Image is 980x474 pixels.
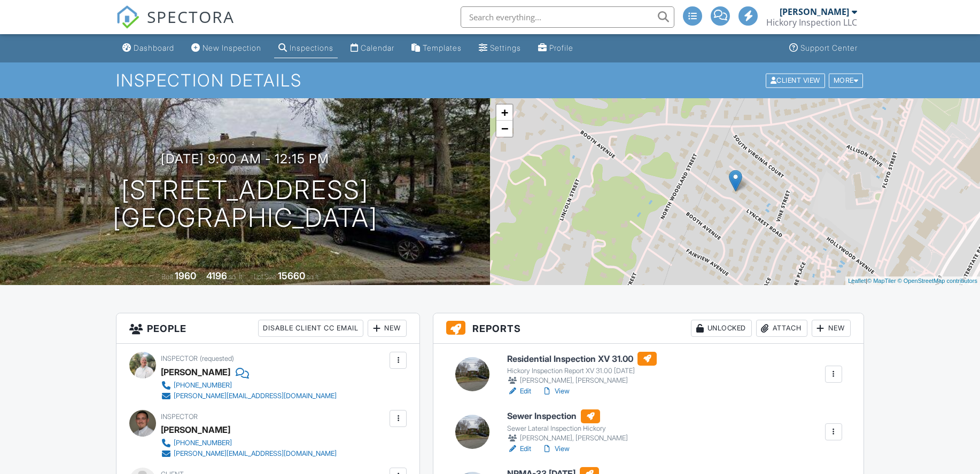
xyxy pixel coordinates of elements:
[845,276,980,286] div: |
[829,73,864,88] div: More
[174,381,232,390] div: [PHONE_NUMBER]
[549,43,573,52] div: Profile
[161,422,230,438] div: [PERSON_NAME]
[507,433,628,444] div: [PERSON_NAME], [PERSON_NAME]
[307,273,320,281] span: sq.ft.
[507,409,628,423] h6: Sewer Inspection
[258,320,363,337] div: Disable Client CC Email
[187,38,266,58] a: New Inspection
[898,278,977,284] a: © OpenStreetMap contributors
[800,43,858,52] div: Support Center
[496,121,512,137] a: Zoom out
[691,320,752,337] div: Unlocked
[507,352,657,386] a: Residential Inspection XV 31.00 Hickory Inspection Report XV 31.00 [DATE] [PERSON_NAME], [PERSON_...
[433,313,864,344] h3: Reports
[174,449,337,458] div: [PERSON_NAME][EMAIL_ADDRESS][DOMAIN_NAME]
[542,444,570,454] a: View
[174,439,232,447] div: [PHONE_NUMBER]
[118,38,178,58] a: Dashboard
[766,73,825,88] div: Client View
[507,424,628,433] div: Sewer Lateral Inspection Hickory
[203,43,261,52] div: New Inspection
[368,320,407,337] div: New
[534,38,578,58] a: Profile
[290,43,333,52] div: Inspections
[229,273,244,281] span: sq. ft.
[206,270,227,281] div: 4196
[116,71,864,90] h1: Inspection Details
[161,391,337,401] a: [PERSON_NAME][EMAIL_ADDRESS][DOMAIN_NAME]
[765,76,828,84] a: Client View
[407,38,466,58] a: Templates
[812,320,851,337] div: New
[161,448,337,459] a: [PERSON_NAME][EMAIL_ADDRESS][DOMAIN_NAME]
[361,43,394,52] div: Calendar
[346,38,399,58] a: Calendar
[507,409,628,444] a: Sewer Inspection Sewer Lateral Inspection Hickory [PERSON_NAME], [PERSON_NAME]
[274,38,338,58] a: Inspections
[507,367,657,375] div: Hickory Inspection Report XV 31.00 [DATE]
[507,352,657,366] h6: Residential Inspection XV 31.00
[161,438,337,448] a: [PHONE_NUMBER]
[161,152,329,166] h3: [DATE] 9:00 am - 12:15 pm
[174,392,337,400] div: [PERSON_NAME][EMAIL_ADDRESS][DOMAIN_NAME]
[175,270,196,281] div: 1960
[134,43,174,52] div: Dashboard
[785,38,862,58] a: Support Center
[161,413,198,421] span: Inspector
[475,38,525,58] a: Settings
[113,176,378,233] h1: [STREET_ADDRESS] [GEOGRAPHIC_DATA]
[161,380,337,391] a: [PHONE_NUMBER]
[423,43,462,52] div: Templates
[542,386,570,397] a: View
[254,273,276,281] span: Lot Size
[867,278,896,284] a: © MapTiler
[756,320,807,337] div: Attach
[461,6,674,28] input: Search everything...
[507,386,531,397] a: Edit
[116,313,419,344] h3: People
[116,14,235,37] a: SPECTORA
[200,354,234,362] span: (requested)
[278,270,305,281] div: 15660
[766,17,857,28] div: Hickory Inspection LLC
[780,6,849,17] div: [PERSON_NAME]
[496,105,512,121] a: Zoom in
[116,5,139,29] img: The Best Home Inspection Software - Spectora
[161,354,198,362] span: Inspector
[161,273,173,281] span: Built
[161,364,230,380] div: [PERSON_NAME]
[507,375,657,386] div: [PERSON_NAME], [PERSON_NAME]
[490,43,521,52] div: Settings
[507,444,531,454] a: Edit
[848,278,866,284] a: Leaflet
[147,5,235,28] span: SPECTORA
